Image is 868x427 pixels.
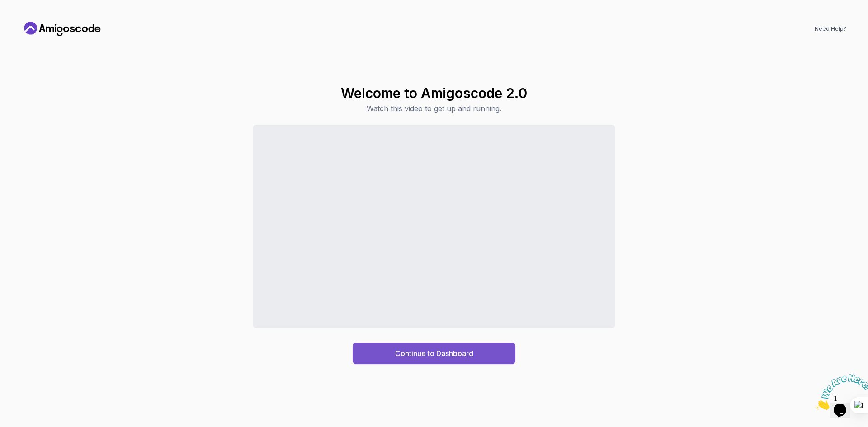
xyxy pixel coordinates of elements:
[341,103,527,114] p: Watch this video to get up and running.
[353,343,515,364] button: Continue to Dashboard
[815,25,846,33] a: Need Help?
[395,348,473,359] div: Continue to Dashboard
[341,85,527,101] h1: Welcome to Amigoscode 2.0
[812,371,868,413] iframe: chat widget
[22,22,103,36] a: Home link
[4,4,7,11] span: 1
[4,4,60,39] img: Chat attention grabber
[253,125,615,328] iframe: Sales Video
